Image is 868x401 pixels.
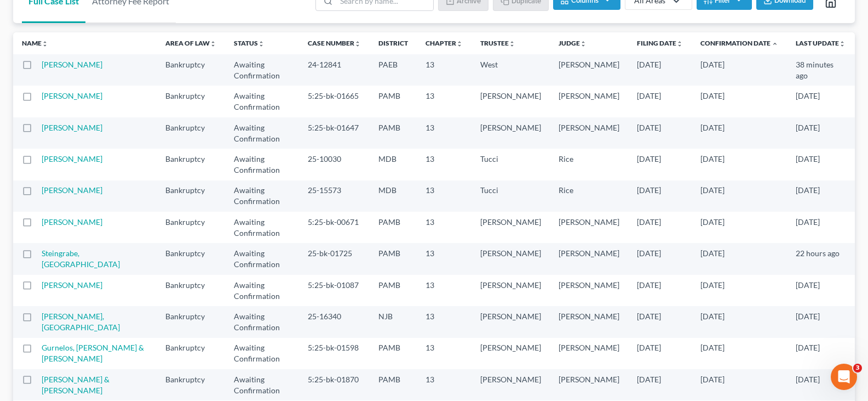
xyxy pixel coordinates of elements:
td: 25-10030 [299,149,370,180]
td: Rice [550,149,628,180]
a: Case Numberunfold_more [308,39,361,47]
a: Gurnelos, [PERSON_NAME] & [PERSON_NAME] [42,343,144,363]
td: [PERSON_NAME] [550,306,628,337]
td: PAMB [370,338,417,369]
td: [DATE] [692,306,787,337]
i: unfold_more [509,41,515,47]
td: PAMB [370,86,417,117]
td: Bankruptcy [157,275,225,306]
td: 5:25-bk-01087 [299,275,370,306]
td: [DATE] [787,86,855,117]
td: Bankruptcy [157,212,225,243]
td: Awaiting Confirmation [225,180,299,212]
td: Bankruptcy [157,180,225,212]
td: [DATE] [692,117,787,149]
td: 22 hours ago [787,243,855,274]
td: Awaiting Confirmation [225,243,299,274]
a: [PERSON_NAME] [42,60,102,69]
td: [DATE] [692,149,787,180]
td: [PERSON_NAME] [472,86,550,117]
td: [DATE] [628,117,692,149]
td: MDB [370,180,417,212]
td: [DATE] [787,275,855,306]
a: Judgeunfold_more [559,39,587,47]
a: Confirmation Date expand_less [700,39,778,47]
td: [PERSON_NAME] [472,212,550,243]
td: [DATE] [692,86,787,117]
td: [PERSON_NAME] [550,86,628,117]
td: [PERSON_NAME] [550,275,628,306]
th: District [370,32,417,54]
a: [PERSON_NAME] [42,185,102,195]
td: Bankruptcy [157,117,225,149]
i: unfold_more [839,41,846,47]
td: Awaiting Confirmation [225,212,299,243]
td: PAMB [370,275,417,306]
td: [DATE] [628,86,692,117]
i: unfold_more [258,41,265,47]
td: [DATE] [628,54,692,86]
td: [PERSON_NAME] [550,369,628,400]
td: Awaiting Confirmation [225,149,299,180]
td: 13 [417,369,472,400]
td: 13 [417,306,472,337]
td: [PERSON_NAME] [550,54,628,86]
td: 13 [417,117,472,149]
a: [PERSON_NAME] & [PERSON_NAME] [42,375,110,395]
td: Tucci [472,180,550,212]
a: Nameunfold_more [22,39,48,47]
td: [DATE] [628,180,692,212]
td: [DATE] [787,180,855,212]
td: Awaiting Confirmation [225,338,299,369]
td: 13 [417,212,472,243]
a: Steingrabe, [GEOGRAPHIC_DATA] [42,248,120,269]
td: [PERSON_NAME] [472,369,550,400]
td: Tucci [472,149,550,180]
td: PAMB [370,117,417,149]
td: [DATE] [787,306,855,337]
a: Chapterunfold_more [426,39,463,47]
td: [DATE] [787,212,855,243]
i: unfold_more [42,41,48,47]
a: Statusunfold_more [234,39,265,47]
a: [PERSON_NAME] [42,280,102,290]
td: [DATE] [628,149,692,180]
td: [DATE] [692,54,787,86]
a: Trusteeunfold_more [480,39,515,47]
a: [PERSON_NAME], [GEOGRAPHIC_DATA] [42,312,120,332]
td: Bankruptcy [157,338,225,369]
td: 13 [417,180,472,212]
a: [PERSON_NAME] [42,217,102,227]
td: [DATE] [628,306,692,337]
td: West [472,54,550,86]
td: 13 [417,243,472,274]
td: 38 minutes ago [787,54,855,86]
a: [PERSON_NAME] [42,91,102,100]
span: 3 [853,364,862,372]
td: [DATE] [787,369,855,400]
iframe: Intercom live chat [831,364,857,390]
td: Bankruptcy [157,369,225,400]
td: [DATE] [692,243,787,274]
td: 13 [417,275,472,306]
td: 13 [417,149,472,180]
td: Awaiting Confirmation [225,117,299,149]
td: [PERSON_NAME] [550,243,628,274]
td: [PERSON_NAME] [472,117,550,149]
td: 5:25-bk-01665 [299,86,370,117]
td: [DATE] [628,369,692,400]
td: [PERSON_NAME] [472,275,550,306]
td: [DATE] [628,243,692,274]
td: [DATE] [787,149,855,180]
td: Rice [550,180,628,212]
td: Bankruptcy [157,54,225,86]
td: Bankruptcy [157,86,225,117]
td: 5:25-bk-01647 [299,117,370,149]
a: Area of Lawunfold_more [165,39,216,47]
td: [DATE] [787,338,855,369]
td: Awaiting Confirmation [225,275,299,306]
td: [DATE] [692,369,787,400]
td: [DATE] [692,212,787,243]
td: [PERSON_NAME] [472,306,550,337]
td: [PERSON_NAME] [472,243,550,274]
